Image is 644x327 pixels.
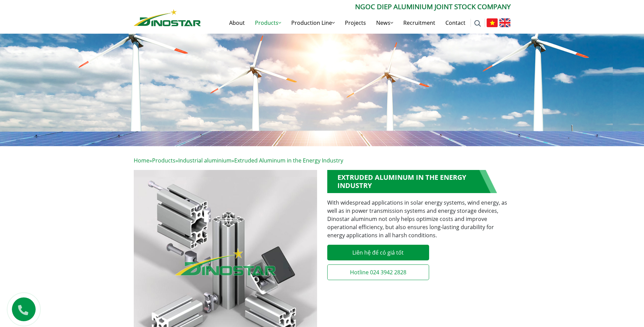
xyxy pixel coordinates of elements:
[134,157,149,164] a: Home
[286,12,340,34] a: Production Line
[371,12,398,34] a: News
[134,9,201,26] img: Nhôm Dinostar
[152,157,176,164] a: Products
[327,264,429,280] a: Hotline 024 3942 2828
[201,2,511,12] p: Ngoc Diep Aluminium Joint Stock Company
[178,157,232,164] a: Industrial aluminium
[327,245,429,260] a: Liên hệ để có giá tốt
[224,12,250,34] a: About
[340,12,371,34] a: Projects
[486,18,498,27] img: Tiếng Việt
[398,12,440,34] a: Recruitment
[234,157,343,164] span: Extruded Aluminum in the Energy Industry
[499,18,511,27] img: English
[134,157,343,164] span: » » »
[474,20,481,27] img: search
[440,12,471,34] a: Contact
[250,12,286,34] a: Products
[327,199,511,239] p: With widespread applications in solar energy systems, wind energy, as well as in power transmissi...
[327,170,497,193] h1: Extruded Aluminum in the Energy Industry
